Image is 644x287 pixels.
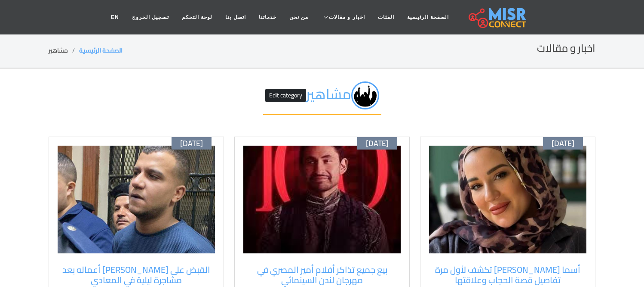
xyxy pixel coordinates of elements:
[371,9,401,25] a: الفئات
[126,9,175,25] a: تسجيل الخروج
[366,139,389,148] span: [DATE]
[104,9,126,25] a: EN
[552,139,574,148] span: [DATE]
[429,146,586,253] img: أسما شريف منير تتحدث عن قصة الحجاب وعلاقتها بوالدها ووفاة والدتها
[175,9,219,25] a: لوحة التحكم
[248,265,396,285] a: بيع جميع تذاكر أفلام أمير المصري في مهرجان لندن السينمائي
[79,45,123,56] a: الصفحة الرئيسية
[49,46,79,55] li: مشاهير
[58,146,215,253] img: القبض على عصام صاصا ومدير أعماله بعد مشاجرة داخل ملهى ليلي بالمعادي
[537,42,595,55] h2: اخبار و مقالات
[401,9,455,25] a: الصفحة الرئيسية
[62,265,211,285] a: القبض على [PERSON_NAME] أعماله بعد مشاجرة ليلية في المعادي
[252,9,283,25] a: خدماتنا
[315,9,371,25] a: اخبار و مقالات
[469,6,526,28] img: main.misr_connect
[351,81,379,109] img: ed3xwPSaX5pJLGRUby2P.png
[180,139,203,148] span: [DATE]
[329,13,365,21] span: اخبار و مقالات
[283,9,315,25] a: من نحن
[263,81,381,115] h2: مشاهير
[243,146,401,253] img: النجم أمير المصري يحقق إقبالاً كبيراً في مهرجان لندن السينمائي
[219,9,252,25] a: اتصل بنا
[265,89,306,102] button: Edit category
